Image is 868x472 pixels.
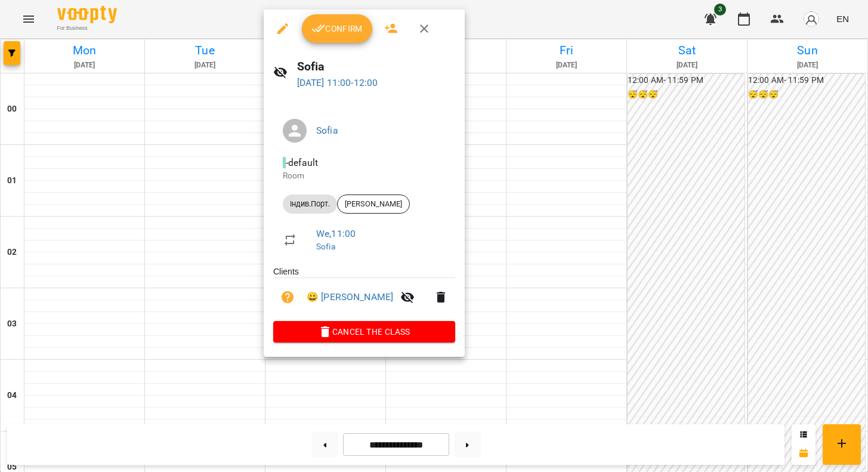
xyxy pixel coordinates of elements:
a: 😀 [PERSON_NAME] [307,290,393,304]
button: Unpaid. Bill the attendance? [273,283,302,311]
button: Cancel the class [273,321,455,343]
a: Sofia [316,125,338,136]
a: [DATE] 11:00-12:00 [297,77,378,88]
h6: Sofia [297,57,455,76]
ul: Clients [273,266,455,321]
div: [PERSON_NAME] [337,195,410,214]
span: - default [283,157,320,168]
p: Room [283,170,446,182]
span: Confirm [311,21,363,36]
button: Confirm [302,14,372,43]
span: Cancel the class [283,325,446,339]
a: Sofia [316,242,335,251]
span: Індив.Порт. [283,199,337,209]
span: [PERSON_NAME] [338,199,409,209]
a: We , 11:00 [316,228,356,239]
